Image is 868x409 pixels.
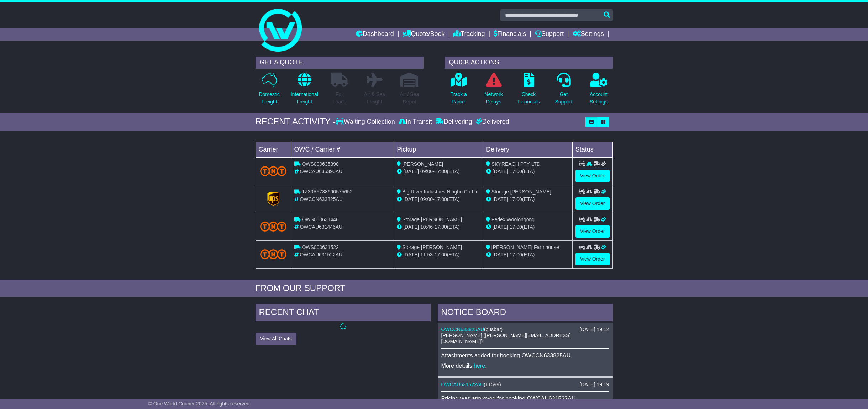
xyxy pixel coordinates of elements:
a: DomesticFreight [258,72,280,110]
p: Full Loads [331,91,348,106]
span: 17:00 [435,169,447,174]
a: Quote/Book [403,28,444,41]
div: - (ETA) [397,196,480,203]
div: (ETA) [486,168,569,175]
div: RECENT CHAT [256,304,431,323]
td: Carrier [256,142,291,157]
span: 17:00 [435,252,447,257]
span: [PERSON_NAME] [402,161,443,167]
span: Big River Industries Ningbo Co Ltd [402,189,479,195]
span: OWCAU631446AU [300,224,342,230]
div: (ETA) [486,196,569,203]
span: [DATE] [493,196,508,202]
div: (ETA) [486,223,569,231]
p: Domestic Freight [259,91,279,106]
img: GetCarrierServiceLogo [267,192,279,206]
a: Track aParcel [450,72,467,110]
div: Waiting Collection [336,118,396,126]
span: OWS000631446 [302,217,339,222]
p: Attachments added for booking OWCCN633825AU. [441,352,609,359]
span: 17:00 [510,169,522,174]
span: 17:00 [435,224,447,230]
p: Get Support [555,91,572,106]
div: [DATE] 19:19 [579,382,609,388]
div: - (ETA) [397,223,480,231]
p: Account Settings [590,91,608,106]
div: [DATE] 19:12 [579,326,609,333]
span: 11599 [485,382,499,387]
a: CheckFinancials [517,72,540,110]
td: Delivery [483,142,572,157]
p: International Freight [291,91,318,106]
a: OWCAU631522AU [441,382,484,387]
span: OWCCN633825AU [300,196,343,202]
a: View Order [575,225,610,238]
span: [DATE] [403,224,419,230]
a: OWCCN633825AU [441,326,484,332]
div: GET A QUOTE [256,57,424,69]
span: 09:00 [420,196,433,202]
a: GetSupport [554,72,573,110]
a: NetworkDelays [484,72,503,110]
span: 11:53 [420,252,433,257]
span: © One World Courier 2025. All rights reserved. [148,401,251,407]
td: Status [572,142,612,157]
span: 17:00 [510,196,522,202]
a: here [474,363,485,369]
span: 10:46 [420,224,433,230]
img: TNT_Domestic.png [260,166,287,176]
p: Network Delays [484,91,503,106]
a: AccountSettings [589,72,608,110]
div: FROM OUR SUPPORT [256,283,613,293]
span: Fedex Woolongong [491,217,535,222]
span: Storage [PERSON_NAME] [402,244,462,250]
a: Dashboard [356,28,394,41]
span: Storage [PERSON_NAME] [402,217,462,222]
div: In Transit [397,118,434,126]
img: TNT_Domestic.png [260,222,287,231]
div: (ETA) [486,251,569,259]
span: 17:00 [435,196,447,202]
span: [DATE] [403,196,419,202]
a: View Order [575,197,610,210]
span: [DATE] [403,252,419,257]
p: Air / Sea Depot [400,91,419,106]
span: OWS000631522 [302,244,339,250]
span: [DATE] [493,252,508,257]
span: [DATE] [403,169,419,174]
span: 1Z30A5738690575652 [302,189,352,195]
div: Delivered [474,118,509,126]
p: Air & Sea Freight [364,91,385,106]
p: Track a Parcel [451,91,467,106]
span: [PERSON_NAME] Farmhouse [491,244,559,250]
button: View All Chats [256,333,296,345]
a: InternationalFreight [290,72,319,110]
td: Pickup [394,142,483,157]
span: SKYREACH PTY LTD [491,161,540,167]
span: 17:00 [510,224,522,230]
a: View Order [575,253,610,265]
span: [DATE] [493,169,508,174]
p: Pricing was approved for booking OWCAU631522AU. [441,395,609,402]
td: OWC / Carrier # [291,142,394,157]
div: Delivering [434,118,474,126]
span: busbar [486,326,501,332]
div: NOTICE BOARD [438,304,613,323]
div: RECENT ACTIVITY - [256,117,336,127]
div: - (ETA) [397,168,480,175]
span: [PERSON_NAME] ([PERSON_NAME][EMAIL_ADDRESS][DOMAIN_NAME]) [441,333,571,344]
a: Financials [494,28,526,41]
span: OWCAU635390AU [300,169,342,174]
a: Tracking [453,28,485,41]
p: Check Financials [517,91,540,106]
p: More details: . [441,362,609,369]
span: OWS000635390 [302,161,339,167]
span: 17:00 [510,252,522,257]
span: Storage [PERSON_NAME] [491,189,551,195]
a: Settings [573,28,604,41]
div: ( ) [441,382,609,388]
a: Support [535,28,564,41]
span: 09:00 [420,169,433,174]
a: View Order [575,170,610,182]
span: [DATE] [493,224,508,230]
